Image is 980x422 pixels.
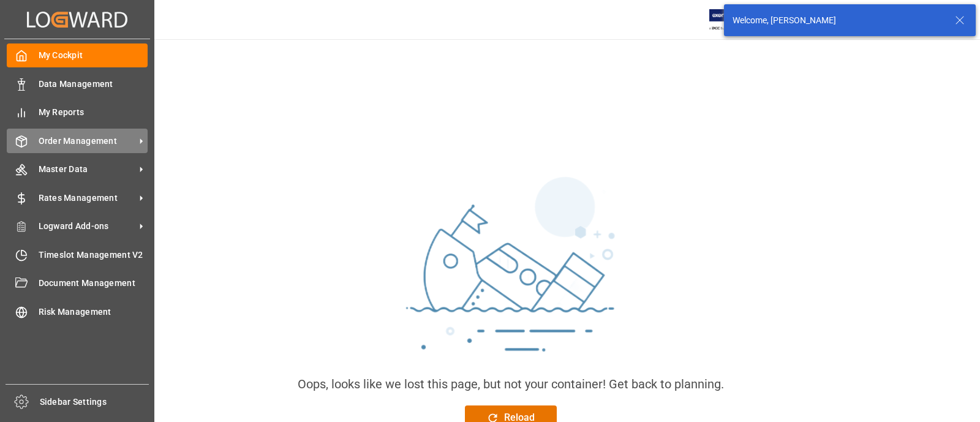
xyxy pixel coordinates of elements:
[327,171,695,375] img: sinking_ship.png
[733,14,943,27] div: Welcome, [PERSON_NAME]
[39,49,148,62] span: My Cockpit
[39,192,135,205] span: Rates Management
[39,306,148,318] span: Risk Management
[7,100,148,124] a: My Reports
[39,163,135,176] span: Master Data
[7,243,148,266] a: Timeslot Management V2
[39,249,148,262] span: Timeslot Management V2
[7,271,148,295] a: Document Management
[39,106,148,119] span: My Reports
[39,277,148,290] span: Document Management
[709,9,752,31] img: Exertis%20JAM%20-%20Email%20Logo.jpg_1722504956.jpg
[298,375,724,393] div: Oops, looks like we lost this page, but not your container! Get back to planning.
[7,43,148,67] a: My Cockpit
[7,300,148,323] a: Risk Management
[40,396,149,409] span: Sidebar Settings
[39,220,135,233] span: Logward Add-ons
[39,135,135,148] span: Order Management
[7,72,148,96] a: Data Management
[39,78,148,91] span: Data Management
